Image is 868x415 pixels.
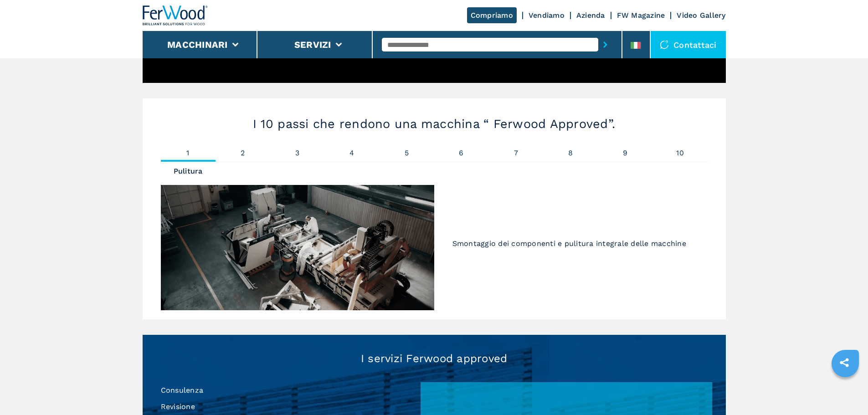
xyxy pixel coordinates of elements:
span: 10 [653,149,708,157]
span: 2 [216,149,270,157]
li: Consulenza [156,382,421,399]
iframe: Chat [829,374,861,408]
a: Azienda [576,11,605,20]
span: 1 [161,149,216,157]
a: Vendiamo [529,11,565,20]
span: 3 [270,149,325,157]
span: 7 [489,149,544,157]
span: 5 [380,149,434,157]
button: Servizi [294,39,331,50]
a: Compriamo [467,7,517,23]
span: 4 [325,149,380,157]
button: Macchinari [167,39,228,50]
a: Video Gallery [677,11,725,20]
span: 6 [434,149,489,157]
em: Pulitura [161,168,216,175]
img: image [161,185,434,310]
a: FW Magazine [617,11,665,20]
h3: I 10 passi che rendono una macchina “ Ferwood Approved”. [216,117,653,131]
a: sharethis [833,351,856,374]
li: Revisione [156,399,421,415]
span: Smontaggio dei componenti e pulitura integrale delle macchine [452,239,686,248]
div: Contattaci [651,31,726,58]
img: Ferwood [143,5,208,26]
img: Contattaci [660,40,669,49]
span: 8 [544,149,598,157]
h3: I servizi Ferwood approved [156,353,712,364]
button: submit-button [598,34,612,55]
span: 9 [598,149,653,157]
